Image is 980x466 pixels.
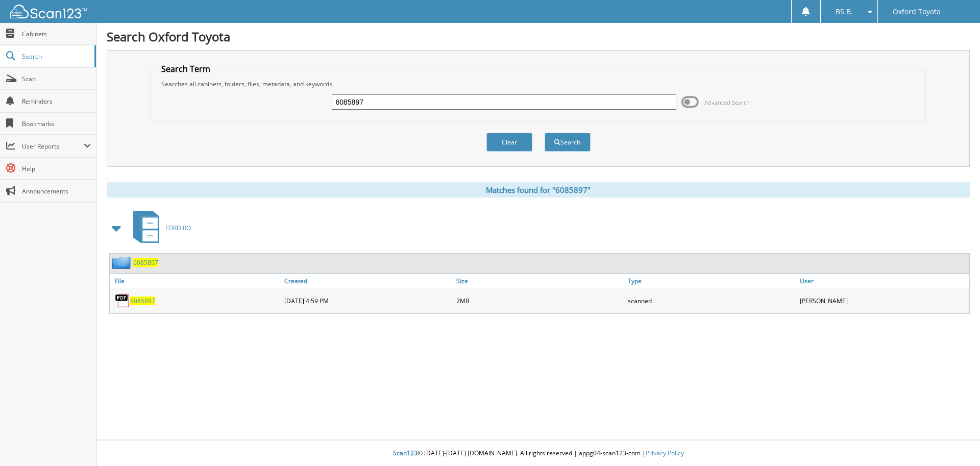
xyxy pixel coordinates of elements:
img: folder2.png [112,256,133,269]
legend: Search Term [156,63,215,75]
span: Bookmarks [22,119,91,128]
a: Privacy Policy [646,449,684,457]
button: Search [545,133,591,152]
span: Help [22,164,91,173]
a: FORD RO [127,208,191,248]
span: Reminders [22,97,91,106]
a: Type [625,274,797,288]
span: Oxford Toyota [893,9,941,15]
span: Advanced Search [704,99,750,106]
span: BS B. [836,9,853,15]
a: Size [454,274,626,288]
span: User Reports [22,142,84,151]
div: [PERSON_NAME] [797,290,969,311]
span: Scan123 [393,449,418,457]
div: scanned [625,290,797,311]
span: FORD RO [165,224,191,232]
span: Announcements [22,187,91,195]
a: 6085897 [130,297,155,305]
div: Matches found for "6085897" [107,182,970,198]
a: File [110,274,282,288]
div: 2MB [454,290,626,311]
img: scan123-logo-white.svg [10,5,87,18]
a: User [797,274,969,288]
span: Search [22,52,89,61]
img: PDF.png [115,293,130,308]
iframe: Chat Widget [929,417,980,466]
div: Searches all cabinets, folders, files, metadata, and keywords [156,80,921,88]
button: Clear [486,133,532,152]
div: [DATE] 4:59 PM [282,290,454,311]
a: 6085897 [133,258,158,267]
a: Created [282,274,454,288]
h1: Search Oxford Toyota [107,28,970,45]
span: Cabinets [22,30,91,38]
span: Scan [22,75,91,83]
div: © [DATE]-[DATE] [DOMAIN_NAME]. All rights reserved | appg04-scan123-com | [96,441,980,466]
